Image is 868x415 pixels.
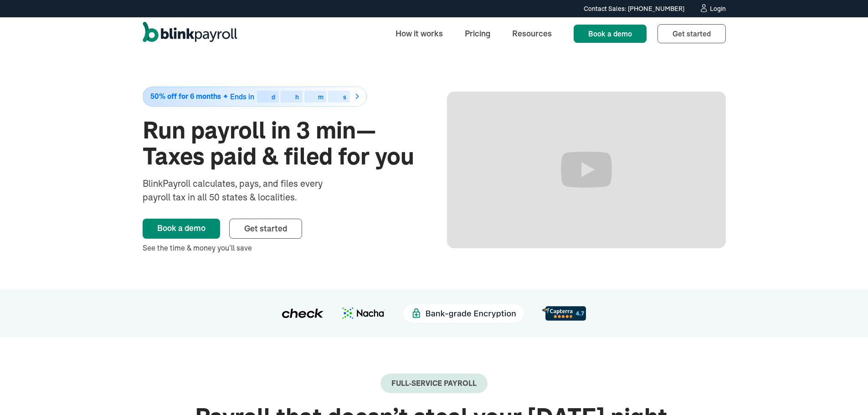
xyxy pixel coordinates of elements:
a: Book a demo [143,219,220,239]
span: Get started [673,29,711,38]
div: Contact Sales: [PHONE_NUMBER] [584,4,684,14]
div: Login [710,5,726,12]
div: h [295,94,299,100]
a: Pricing [457,24,498,43]
span: 50% off for 6 months [150,92,221,100]
a: Book a demo [574,25,647,43]
a: Get started [229,219,302,239]
div: s [343,94,346,100]
h1: Run payroll in 3 min—Taxes paid & filed for you [143,118,421,169]
a: Get started [657,24,726,43]
a: How it works [388,24,450,43]
a: Login [699,4,726,14]
div: Full-Service payroll [391,379,477,388]
div: See the time & money you’ll save [143,242,421,253]
span: Get started [244,223,287,234]
a: 50% off for 6 monthsEnds indhms [143,87,421,107]
div: BlinkPayroll calculates, pays, and files every payroll tax in all 50 states & localities. [143,177,347,204]
span: Ends in [230,92,254,101]
div: m [318,94,324,100]
img: d56c0860-961d-46a8-819e-eda1494028f8.svg [542,306,586,320]
div: d [272,94,275,100]
iframe: Run Payroll in 3 min with BlinkPayroll [447,92,726,248]
a: Resources [505,24,559,43]
span: Book a demo [588,29,632,38]
a: home [143,22,237,46]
